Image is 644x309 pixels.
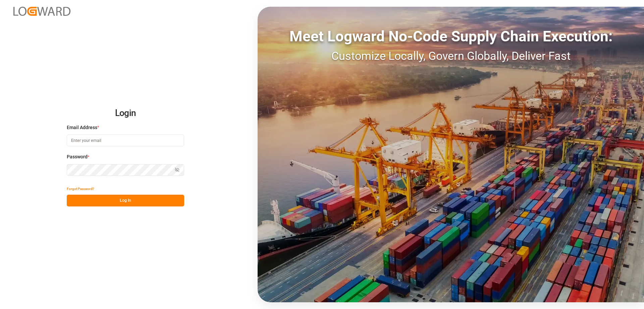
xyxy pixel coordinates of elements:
[67,124,97,131] span: Email Address
[67,183,94,195] button: Forgot Password?
[13,7,70,16] img: Logward_new_orange.png
[67,134,184,146] input: Enter your email
[67,153,88,160] span: Password
[258,25,644,47] div: Meet Logward No-Code Supply Chain Execution:
[67,103,184,124] h2: Login
[258,47,644,65] div: Customize Locally, Govern Globally, Deliver Fast
[67,195,184,206] button: Log In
